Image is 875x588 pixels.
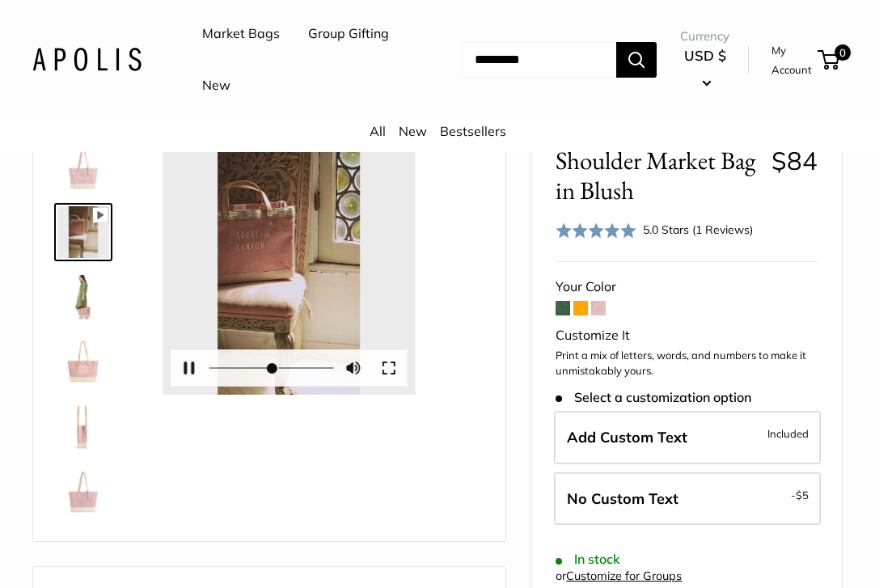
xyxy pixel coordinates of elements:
label: Leave Blank [554,472,821,526]
span: USD $ [684,47,726,64]
span: - [791,485,809,505]
a: Shoulder Market Bag in Blush [54,397,112,455]
a: Shoulder Market Bag in Blush [54,138,112,197]
a: New [399,123,427,139]
img: Shoulder Market Bag in Blush [57,206,109,258]
div: 5.0 Stars (1 Reviews) [556,218,753,242]
input: Seek [209,361,335,376]
span: $84 [771,145,818,176]
a: My Account [771,40,812,80]
span: Currency [680,25,729,48]
span: 0 [835,44,851,61]
div: Your Color [556,275,818,299]
a: Bestsellers [440,123,506,139]
button: Pause [171,350,207,386]
a: Customize for Groups [566,569,682,583]
span: Included [767,424,809,443]
a: Shoulder Market Bag in Blush [54,268,112,326]
a: Shoulder Market Bag in Blush [54,332,112,391]
img: Shoulder Market Bag in Blush [57,465,109,517]
a: Group Gifting [308,22,389,46]
img: Shoulder Market Bag in Blush [57,336,109,387]
p: Print a mix of letters, words, and numbers to make it unmistakably yours. [556,348,818,379]
span: $5 [796,489,809,501]
label: Add Custom Text [554,411,821,464]
img: Apolis [32,48,142,71]
a: Shoulder Market Bag in Blush [54,462,112,520]
input: Search... [462,42,616,78]
span: Shoulder Market Bag in Blush [556,146,759,205]
span: In stock [556,552,619,567]
span: No Custom Text [567,489,678,508]
div: or [556,565,682,587]
a: All [370,123,386,139]
button: Search [616,42,657,78]
span: Select a customization option [556,390,750,405]
button: USD $ [680,43,729,95]
img: Shoulder Market Bag in Blush [57,271,109,323]
a: 0 [819,50,839,70]
img: Shoulder Market Bag in Blush [57,142,109,193]
span: Add Custom Text [567,428,687,446]
a: Shoulder Market Bag in Blush [54,203,112,261]
a: New [202,74,230,98]
div: Customize It [556,324,818,348]
div: 5.0 Stars (1 Reviews) [643,221,753,239]
a: Market Bags [202,22,280,46]
img: Shoulder Market Bag in Blush [57,400,109,452]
